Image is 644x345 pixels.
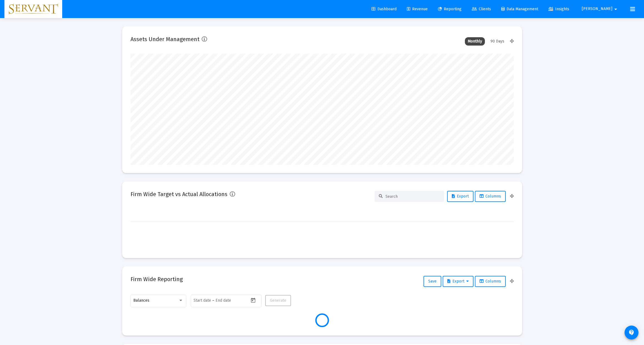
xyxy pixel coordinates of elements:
mat-icon: arrow_drop_down [612,4,619,15]
a: Data Management [497,4,543,15]
span: Balances [133,298,149,303]
button: Columns [475,191,506,202]
h2: Assets Under Management [131,35,199,44]
div: Monthly [465,37,485,46]
span: Insights [548,7,569,11]
span: Columns [480,194,501,199]
a: Insights [544,4,574,15]
span: Columns [480,279,501,284]
a: Revenue [402,4,432,15]
img: Dashboard [9,4,58,15]
button: Save [424,276,441,287]
input: Search [385,194,440,199]
span: Save [428,279,437,284]
mat-icon: contact_support [628,329,635,336]
span: Export [452,194,469,199]
h2: Firm Wide Reporting [131,275,183,284]
button: Export [447,191,473,202]
a: Reporting [433,4,466,15]
button: Generate [265,295,291,306]
span: Data Management [501,7,538,11]
div: 90 Days [488,37,507,46]
button: Export [443,276,473,287]
button: [PERSON_NAME] [575,3,626,14]
input: End date [215,298,242,303]
span: [PERSON_NAME] [582,7,612,11]
a: Clients [467,4,495,15]
h2: Firm Wide Target vs Actual Allocations [131,190,227,199]
button: Columns [475,276,506,287]
span: Dashboard [372,7,397,11]
span: Revenue [407,7,428,11]
span: Clients [472,7,491,11]
span: Generate [270,298,286,303]
button: Open calendar [249,296,257,304]
span: Reporting [438,7,462,11]
a: Dashboard [367,4,401,15]
span: Export [447,279,469,284]
span: – [212,298,214,303]
input: Start date [194,298,211,303]
div: Data grid [131,209,514,250]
